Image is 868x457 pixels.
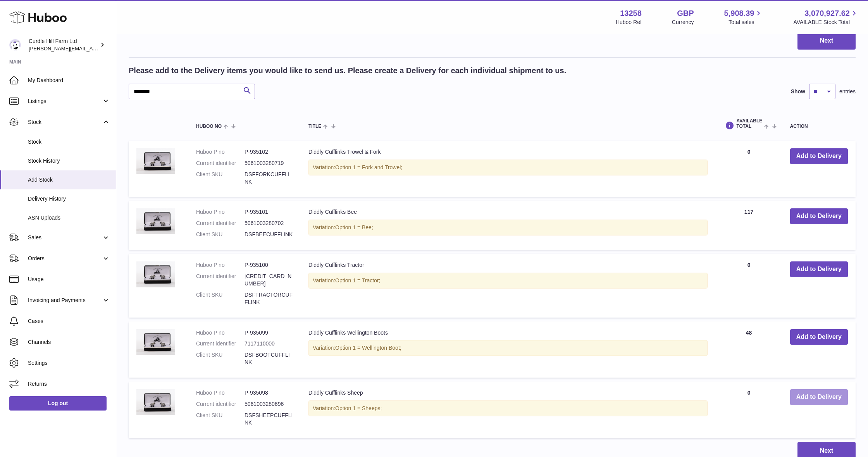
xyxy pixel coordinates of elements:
[793,8,859,26] a: 3,070,927.62 AVAILABLE Stock Total
[136,148,175,174] img: Diddly Cufflinks Trowel & Fork
[804,8,850,19] span: 3,070,927.62
[245,261,293,269] dd: P-935100
[715,254,782,317] td: 0
[196,208,245,216] dt: Huboo P no
[245,400,293,408] dd: 5061003280696
[715,321,782,378] td: 48
[136,389,175,415] img: Diddly Cufflinks Sheep
[196,261,245,269] dt: Huboo P no
[724,8,754,19] span: 5,908.39
[28,195,110,203] span: Delivery History
[28,297,102,304] span: Invoicing and Payments
[196,400,245,408] dt: Current identifier
[196,148,245,156] dt: Huboo P no
[196,273,245,287] dt: Current identifier
[724,8,763,26] a: 5,908.39 Total sales
[136,261,175,287] img: Diddly Cufflinks Tractor
[245,171,293,186] dd: DSFFORKCUFFLINK
[616,19,642,26] div: Huboo Ref
[301,321,715,378] td: Diddly Cufflinks Wellington Boots
[245,351,293,366] dd: DSFBOOTCUFFLINK
[245,412,293,426] dd: DSFSHEEPCUFFLINK
[308,273,708,289] div: Variation:
[196,171,245,186] dt: Client SKU
[196,124,222,129] span: Huboo no
[28,77,110,84] span: My Dashboard
[129,65,566,76] h2: Please add to the Delivery items you would like to send us. Please create a Delivery for each ind...
[301,254,715,317] td: Diddly Cufflinks Tractor
[301,201,715,250] td: Diddly Cufflinks Bee
[245,231,293,238] dd: DSFBEECUFFLINK
[28,359,110,367] span: Settings
[797,32,856,50] button: Next
[245,220,293,227] dd: 5061003280702
[715,201,782,250] td: 117
[28,119,102,126] span: Stock
[29,45,155,52] span: [PERSON_NAME][EMAIL_ADDRESS][DOMAIN_NAME]
[308,160,708,175] div: Variation:
[136,208,175,234] img: Diddly Cufflinks Bee
[28,234,102,241] span: Sales
[308,340,708,356] div: Variation:
[790,389,848,405] button: Add to Delivery
[790,208,848,224] button: Add to Delivery
[677,8,694,19] strong: GBP
[301,381,715,438] td: Diddly Cufflinks Sheep
[245,291,293,306] dd: DSFTRACTORCUFFLINK
[335,345,401,351] span: Option 1 = Wellington Boot;
[28,338,110,346] span: Channels
[335,405,382,411] span: Option 1 = Sheeps;
[715,381,782,438] td: 0
[620,8,642,19] strong: 13258
[245,160,293,167] dd: 5061003280719
[790,261,848,277] button: Add to Delivery
[245,148,293,156] dd: P-935102
[28,380,110,388] span: Returns
[28,214,110,222] span: ASN Uploads
[28,176,110,184] span: Add Stock
[28,255,102,262] span: Orders
[136,329,175,355] img: Diddly Cufflinks Wellington Boots
[196,220,245,227] dt: Current identifier
[839,88,856,95] span: entries
[715,141,782,197] td: 0
[196,160,245,167] dt: Current identifier
[791,88,805,95] label: Show
[28,318,110,325] span: Cases
[196,351,245,366] dt: Client SKU
[736,119,762,129] span: AVAILABLE Total
[29,38,98,52] div: Curdle Hill Farm Ltd
[196,389,245,397] dt: Huboo P no
[308,124,321,129] span: Title
[790,148,848,164] button: Add to Delivery
[335,224,373,230] span: Option 1 = Bee;
[245,329,293,337] dd: P-935099
[245,273,293,287] dd: [CREDIT_CARD_NUMBER]
[196,291,245,306] dt: Client SKU
[308,400,708,416] div: Variation:
[9,396,107,410] a: Log out
[28,157,110,165] span: Stock History
[196,412,245,426] dt: Client SKU
[335,164,402,170] span: Option 1 = Fork and Trowel;
[672,19,694,26] div: Currency
[301,141,715,197] td: Diddly Cufflinks Trowel & Fork
[28,138,110,146] span: Stock
[196,329,245,337] dt: Huboo P no
[245,340,293,347] dd: 7117110000
[245,208,293,216] dd: P-935101
[790,124,848,129] div: Action
[335,277,380,283] span: Option 1 = Tractor;
[196,231,245,238] dt: Client SKU
[196,340,245,347] dt: Current identifier
[9,39,21,51] img: miranda@diddlysquatfarmshop.com
[728,19,763,26] span: Total sales
[308,220,708,235] div: Variation:
[28,98,102,105] span: Listings
[28,276,110,283] span: Usage
[793,19,859,26] span: AVAILABLE Stock Total
[790,329,848,345] button: Add to Delivery
[245,389,293,397] dd: P-935098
